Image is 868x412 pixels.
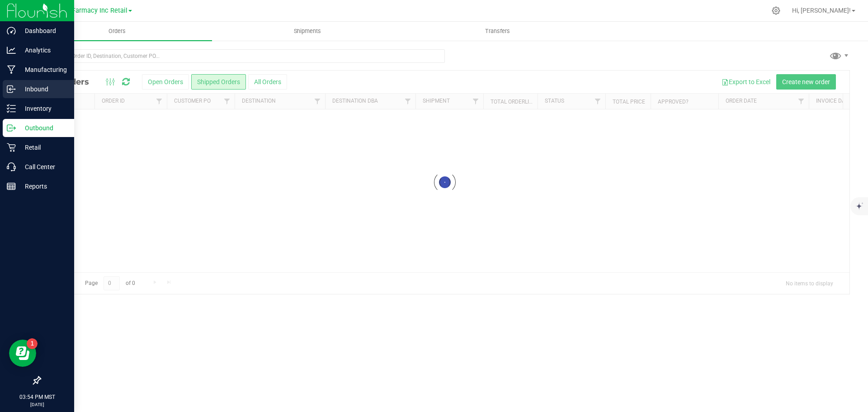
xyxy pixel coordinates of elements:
[40,49,445,63] input: Search Order ID, Destination, Customer PO...
[53,7,127,14] span: Globe Farmacy Inc Retail
[7,26,16,35] inline-svg: Dashboard
[7,65,16,74] inline-svg: Manufacturing
[770,6,782,15] div: Manage settings
[16,103,70,114] p: Inventory
[16,142,70,153] p: Retail
[22,22,212,41] a: Orders
[16,181,70,192] p: Reports
[7,143,16,152] inline-svg: Retail
[212,22,402,41] a: Shipments
[7,162,16,171] inline-svg: Call Center
[16,25,70,36] p: Dashboard
[7,123,16,133] inline-svg: Outbound
[402,22,593,41] a: Transfers
[7,182,16,191] inline-svg: Reports
[16,84,70,95] p: Inbound
[27,338,38,349] iframe: Resource center unread badge
[4,393,70,401] p: 03:54 PM MST
[792,7,851,14] span: Hi, [PERSON_NAME]!
[473,27,522,35] span: Transfers
[16,123,70,133] p: Outbound
[7,85,16,94] inline-svg: Inbound
[282,27,333,35] span: Shipments
[16,45,70,56] p: Analytics
[16,64,70,75] p: Manufacturing
[7,104,16,113] inline-svg: Inventory
[16,161,70,172] p: Call Center
[4,401,70,408] p: [DATE]
[96,27,138,35] span: Orders
[9,340,36,367] iframe: Resource center
[7,46,16,55] inline-svg: Analytics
